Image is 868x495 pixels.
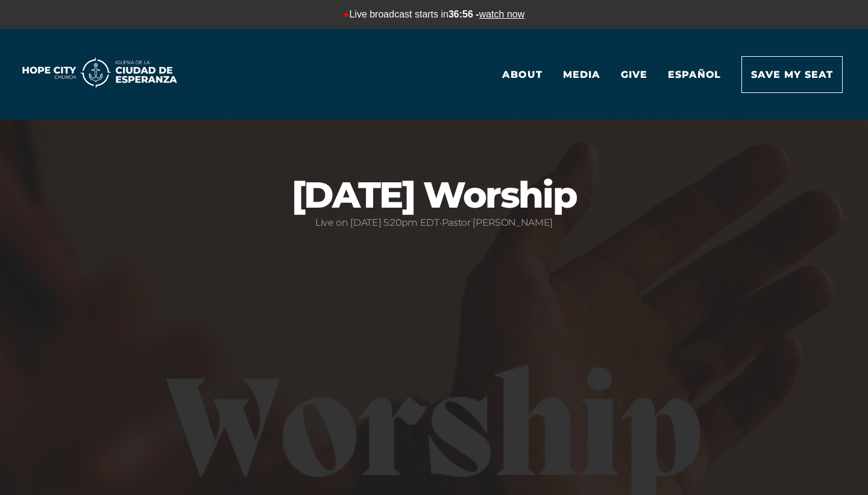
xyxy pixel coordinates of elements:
[439,219,442,228] span: •
[315,217,553,230] span: Live on [DATE] 5:20pm EDT Pastor [PERSON_NAME]
[493,57,552,92] a: About
[12,55,187,91] img: 11035415_1725x350_500.png
[479,9,525,19] a: watch now
[27,177,841,213] h1: [DATE] Worship
[741,56,843,93] a: Save my seat
[612,57,656,92] a: Give
[659,57,731,92] a: Español
[448,9,462,19] span: 36:
[554,57,609,92] a: Media
[344,9,350,19] span: ●
[462,9,524,19] span: 56 -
